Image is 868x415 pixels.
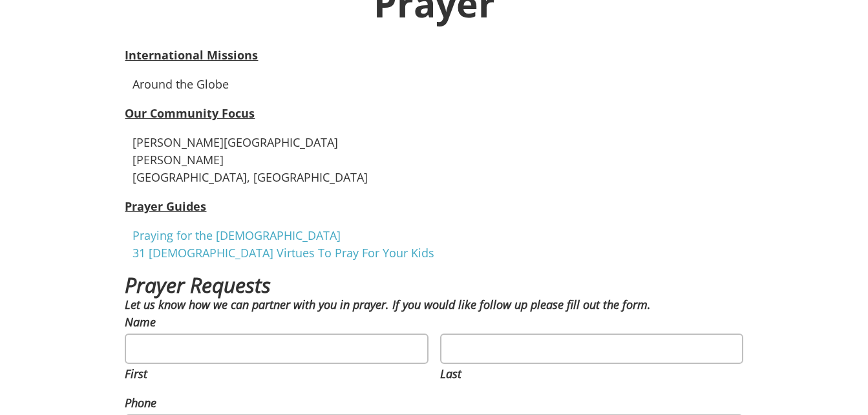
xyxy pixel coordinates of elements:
strong: Prayer Guides [125,198,206,214]
u: Our Community Focus [125,105,255,121]
li: [GEOGRAPHIC_DATA], [GEOGRAPHIC_DATA] [132,169,743,186]
label: Phone [125,394,156,412]
input: Last name [440,334,743,364]
li: [PERSON_NAME][GEOGRAPHIC_DATA] [132,134,743,151]
strong: International Missions [125,47,258,63]
label: Name [125,314,156,331]
input: First name [125,334,428,364]
li: Around the Globe [132,76,743,93]
a: Praying for the [DEMOGRAPHIC_DATA] [132,228,341,243]
a: 31 [DEMOGRAPHIC_DATA] Virtues To Pray For Your Kids [132,245,434,261]
label: Last [440,365,461,383]
h3: Prayer Requests [125,273,743,296]
span: Let us know how we can partner with you in prayer. If you would like follow up please fill out th... [125,297,651,312]
label: First [125,365,147,383]
li: [PERSON_NAME] [132,151,743,169]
